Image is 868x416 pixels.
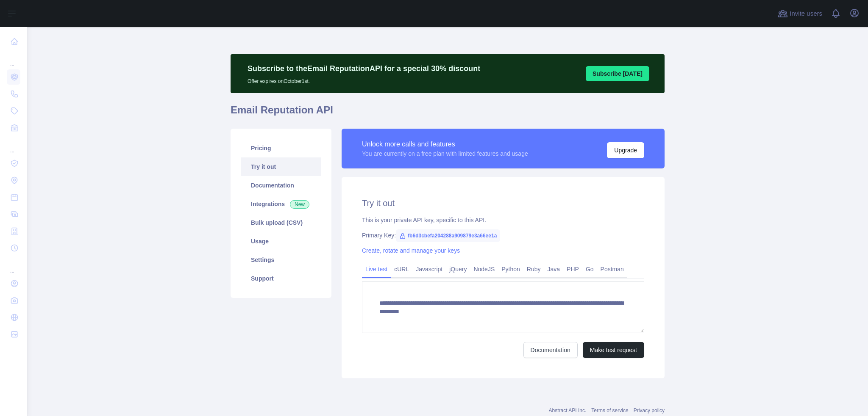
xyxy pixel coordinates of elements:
[563,262,582,276] a: PHP
[7,51,20,68] div: ...
[241,232,321,251] a: Usage
[396,229,500,242] span: fb6d3cbefa204288a909879e3a66ee1a
[362,216,644,224] div: This is your private API key, specific to this API.
[776,7,824,20] button: Invite users
[523,262,544,276] a: Ruby
[241,269,321,288] a: Support
[290,200,309,209] span: New
[362,149,528,158] div: You are currently on a free plan with limited features and usage
[248,63,480,74] p: Subscribe to the Email Reputation API for a special 30 % discount
[391,262,412,276] a: cURL
[586,66,649,81] button: Subscribe [DATE]
[582,262,597,276] a: Go
[470,262,498,276] a: NodeJS
[241,251,321,269] a: Settings
[591,408,628,413] a: Terms of service
[362,231,644,240] div: Primary Key:
[498,262,523,276] a: Python
[583,342,644,358] button: Make test request
[7,257,20,274] div: ...
[607,142,644,158] button: Upgrade
[241,139,321,157] a: Pricing
[362,197,644,209] h2: Try it out
[231,103,665,124] h1: Email Reputation API
[544,262,564,276] a: Java
[241,157,321,176] a: Try it out
[523,342,578,358] a: Documentation
[634,408,665,413] a: Privacy policy
[362,139,528,149] div: Unlock more calls and features
[241,176,321,195] a: Documentation
[7,137,20,154] div: ...
[241,195,321,213] a: Integrations New
[241,213,321,232] a: Bulk upload (CSV)
[362,262,391,276] a: Live test
[362,247,460,254] a: Create, rotate and manage your keys
[446,262,470,276] a: jQuery
[597,262,627,276] a: Postman
[790,9,822,19] span: Invite users
[412,262,446,276] a: Javascript
[248,74,480,85] p: Offer expires on October 1st.
[549,408,587,413] a: Abstract API Inc.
